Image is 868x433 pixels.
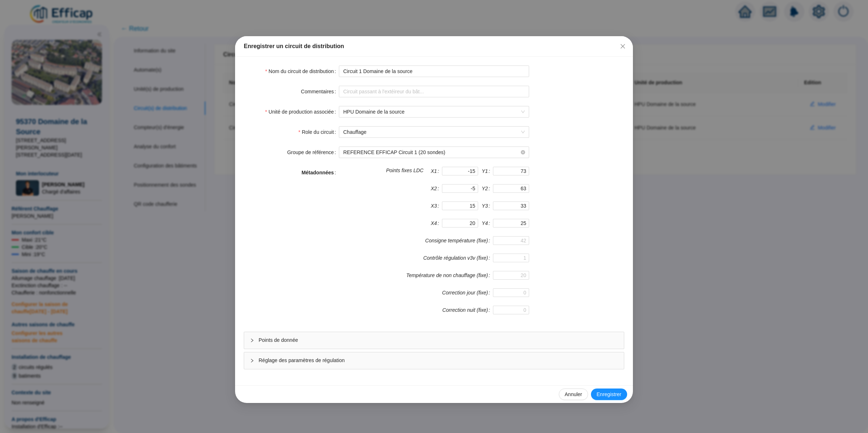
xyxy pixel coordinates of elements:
[620,43,626,49] span: close
[339,86,529,97] input: Commentaires
[493,254,529,262] input: Contrôle régulation v3v (fixe)
[521,150,525,154] span: close-circle
[565,391,582,398] span: Annuler
[493,288,529,297] input: Correction jour (fixe)
[493,306,529,314] input: Correction nuit (fixe)
[244,352,624,369] div: Réglage des paramètres de régulation
[482,184,493,193] label: Y2
[244,332,624,349] div: Points de donnée
[431,167,442,175] label: X1
[617,41,629,52] button: Close
[425,236,493,245] label: Consigne température (fixe)
[493,219,529,228] input: Y4
[597,391,621,398] span: Enregistrer
[431,219,442,228] label: X4
[386,167,423,184] div: Points fixes LDC
[431,184,442,193] label: X2
[265,106,339,118] label: Unité de production associée
[265,65,339,77] label: Nom du circuit de distribution
[617,43,629,49] span: Fermer
[250,338,254,343] span: collapsed
[591,389,627,400] button: Enregistrer
[298,126,339,138] label: Role du circuit
[301,86,339,97] label: Commentaires
[259,336,618,344] span: Points de donnée
[442,306,493,314] label: Correction nuit (fixe)
[302,170,334,175] strong: Métadonnées
[442,184,478,193] input: X2
[250,358,254,363] span: collapsed
[343,106,525,117] span: HPU Domaine de la source
[442,288,493,297] label: Correction jour (fixe)
[482,219,493,228] label: Y4
[339,65,529,77] input: Nom du circuit de distribution
[343,127,525,137] span: Chauffage
[287,147,339,158] label: Groupe de référence
[442,219,478,228] input: X4
[493,184,529,193] input: Y2
[423,254,493,262] label: Contrôle régulation v3v (fixe)
[343,147,525,158] span: REFERENCE EFFICAP Circuit 1 (20 sondes)
[493,271,529,280] input: Température de non chauffage (fixe)
[559,389,588,400] button: Annuler
[259,357,618,364] span: Réglage des paramètres de régulation
[482,201,493,210] label: Y3
[442,201,478,210] input: X3
[493,167,529,175] input: Y1
[406,271,493,280] label: Température de non chauffage (fixe)
[431,201,442,210] label: X3
[493,236,529,245] input: Consigne température (fixe)
[442,167,478,175] input: X1
[244,42,624,51] div: Enregistrer un circuit de distribution
[493,201,529,210] input: Y3
[482,167,493,175] label: Y1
